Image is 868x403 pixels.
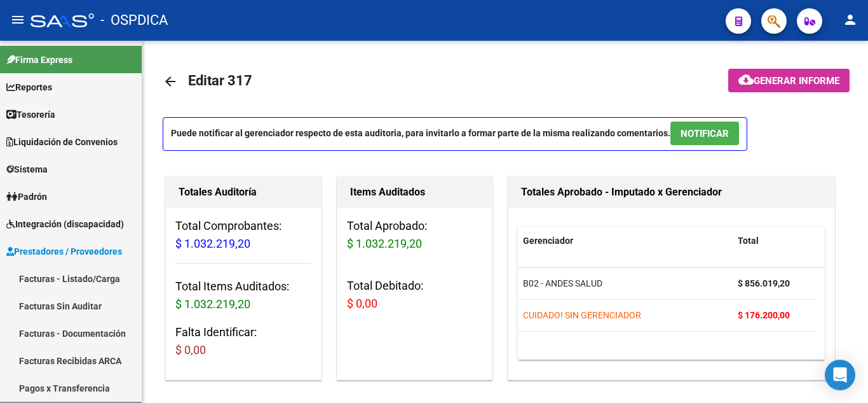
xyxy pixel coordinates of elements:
[10,12,25,27] mat-icon: menu
[347,237,422,250] span: $ 1.032.219,20
[523,310,641,320] span: CUIDADO! SIN GERENCIADOR
[6,162,48,176] span: Sistema
[738,278,790,288] strong: $ 856.019,20
[6,190,47,204] span: Padrón
[350,182,480,202] h1: Items Auditados
[6,80,52,94] span: Reportes
[347,297,377,310] span: $ 0,00
[175,217,311,253] h3: Total Comprobantes:
[825,360,855,390] div: Open Intercom Messenger
[518,227,733,255] datatable-header-cell: Gerenciador
[738,236,759,246] span: Total
[179,182,308,202] h1: Totales Auditoría
[6,217,124,231] span: Integración (discapacidad)
[175,237,250,250] span: $ 1.032.219,20
[733,227,815,255] datatable-header-cell: Total
[738,310,790,320] strong: $ 176.200,00
[175,343,206,357] span: $ 0,00
[347,277,483,313] h3: Total Debitado:
[6,53,72,67] span: Firma Express
[175,297,250,311] span: $ 1.032.219,20
[100,6,168,34] span: - OSPDICA
[6,244,122,258] span: Prestadores / Proveedores
[754,75,839,87] span: Generar informe
[670,122,739,145] button: NOTIFICAR
[163,117,747,151] p: Puede notificar al gerenciador respecto de esta auditoria, para invitarlo a formar parte de la mi...
[738,72,754,87] mat-icon: cloud_download
[521,182,822,202] h1: Totales Aprobado - Imputado x Gerenciador
[523,278,602,288] span: B02 - ANDES SALUD
[728,69,850,92] button: Generar informe
[163,74,178,89] mat-icon: arrow_back
[175,278,311,313] h3: Total Items Auditados:
[188,73,252,88] span: Editar 317
[6,108,55,122] span: Tesorería
[175,323,311,359] h3: Falta Identificar:
[843,12,858,27] mat-icon: person
[347,217,483,253] h3: Total Aprobado:
[681,128,729,139] span: NOTIFICAR
[523,236,573,246] span: Gerenciador
[6,135,118,149] span: Liquidación de Convenios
